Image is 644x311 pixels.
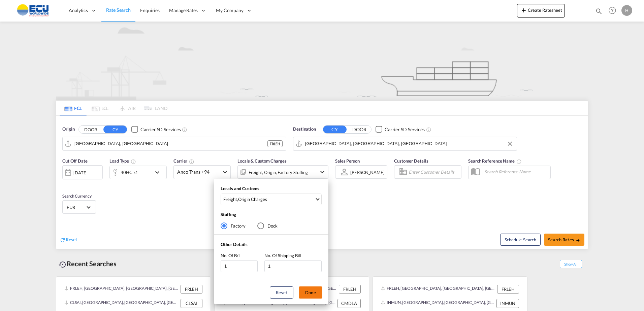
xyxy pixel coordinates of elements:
button: Done [299,286,322,299]
span: Locals and Customs [221,186,259,191]
input: No. Of B/L [221,260,258,272]
span: No. Of B/L [221,253,241,258]
span: No. Of Shipping Bill [264,253,301,258]
input: No. Of Shipping Bill [264,260,322,272]
div: Freight [223,196,237,202]
button: Reset [270,286,293,299]
span: Stuffing [221,212,236,217]
span: Other Details [221,242,248,247]
span: , [223,196,315,202]
md-radio-button: Dock [257,222,278,229]
md-select: Select Locals and Customs: Freight, Origin Charges [221,194,322,205]
md-radio-button: Factory [221,222,246,229]
div: Origin Charges [238,196,267,202]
